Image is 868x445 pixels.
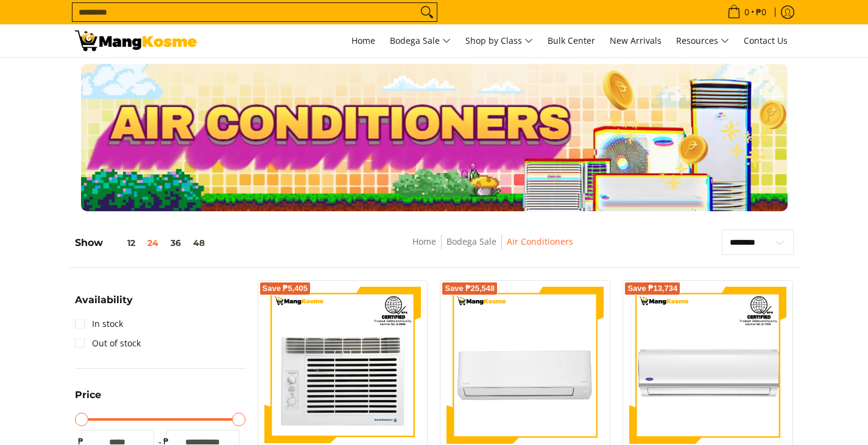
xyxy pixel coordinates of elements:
[75,30,197,51] img: Bodega Sale Aircon l Mang Kosme: Home Appliances Warehouse Sale
[75,314,123,334] a: In stock
[75,390,101,400] span: Price
[164,238,187,248] button: 36
[724,5,770,19] span: •
[446,236,496,247] a: Bodega Sale
[744,35,788,46] span: Contact Us
[446,287,604,444] img: Toshiba 2 HP New Model Split-Type Inverter Air Conditioner (Class A)
[507,236,573,247] a: Air Conditioners
[75,334,141,353] a: Out of stock
[75,295,133,314] summary: Open
[604,24,668,57] a: New Arrivals
[627,285,677,292] span: Save ₱13,734
[542,24,601,57] a: Bulk Center
[610,35,662,46] span: New Arrivals
[738,24,794,57] a: Contact Us
[465,33,533,49] span: Shop by Class
[75,237,211,249] h5: Show
[263,285,308,292] span: Save ₱5,405
[264,287,422,444] img: Kelvinator 0.75 HP Deluxe Eco, Window-Type Air Conditioner (Class A)
[323,234,662,262] nav: Breadcrumbs
[345,24,381,57] a: Home
[390,33,451,49] span: Bodega Sale
[141,238,164,248] button: 24
[548,35,595,46] span: Bulk Center
[629,287,786,444] img: Carrier 1.0 HP Optima 3 R32 Split-Type Non-Inverter Air Conditioner (Class A)
[670,24,735,57] a: Resources
[445,285,495,292] span: Save ₱25,548
[412,236,436,247] a: Home
[187,238,211,248] button: 48
[743,8,751,16] span: 0
[75,295,133,305] span: Availability
[417,3,437,21] button: Search
[676,33,729,49] span: Resources
[103,238,141,248] button: 12
[351,35,375,46] span: Home
[75,390,101,409] summary: Open
[384,24,457,57] a: Bodega Sale
[209,24,794,57] nav: Main Menu
[754,8,768,16] span: ₱0
[459,24,539,57] a: Shop by Class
